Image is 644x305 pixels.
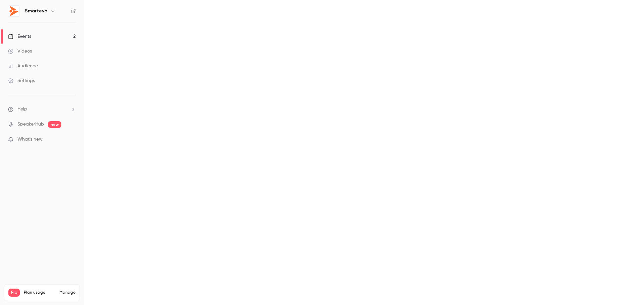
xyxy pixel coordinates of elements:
[24,290,55,295] span: Plan usage
[8,33,31,40] div: Events
[59,290,75,295] a: Manage
[48,121,61,128] span: new
[8,6,19,16] img: Smartevo
[8,106,76,113] li: help-dropdown-opener
[8,63,38,69] div: Audience
[17,136,43,143] span: What's new
[25,8,47,14] h6: Smartevo
[8,289,20,297] span: Pro
[17,121,44,128] a: SpeakerHub
[8,77,35,84] div: Settings
[8,48,32,55] div: Videos
[17,106,27,113] span: Help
